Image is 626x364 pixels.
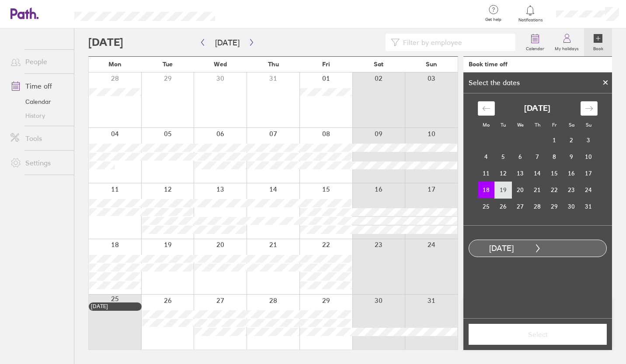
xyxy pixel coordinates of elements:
td: Choose Wednesday, August 27, 2025 as your check-out date. It’s available. [512,198,529,215]
span: Tue [163,61,173,68]
div: Move forward to switch to the next month. [581,101,598,116]
span: Get help [479,17,508,22]
div: Select the dates [463,79,525,86]
td: Choose Monday, August 11, 2025 as your check-out date. It’s available. [478,165,495,182]
td: Choose Monday, August 4, 2025 as your check-out date. It’s available. [478,148,495,165]
td: Choose Thursday, August 7, 2025 as your check-out date. It’s available. [529,148,546,165]
td: Choose Friday, August 8, 2025 as your check-out date. It’s available. [546,148,563,165]
a: Settings [3,154,74,172]
span: Sat [374,61,383,68]
input: Filter by employee [400,34,510,51]
label: Book [588,44,609,52]
small: Su [586,122,591,128]
td: Choose Friday, August 29, 2025 as your check-out date. It’s available. [546,198,563,215]
td: Choose Tuesday, August 5, 2025 as your check-out date. It’s available. [495,148,512,165]
td: Choose Friday, August 1, 2025 as your check-out date. It’s available. [546,132,563,148]
td: Choose Thursday, August 14, 2025 as your check-out date. It’s available. [529,165,546,182]
td: Choose Sunday, August 17, 2025 as your check-out date. It’s available. [580,165,597,182]
small: Th [535,122,540,128]
a: Calendar [3,95,74,109]
a: Time off [3,77,74,95]
small: Mo [483,122,490,128]
small: Tu [501,122,506,128]
td: Choose Sunday, August 3, 2025 as your check-out date. It’s available. [580,132,597,148]
td: Choose Wednesday, August 13, 2025 as your check-out date. It’s available. [512,165,529,182]
span: Wed [214,61,227,68]
td: Choose Saturday, August 30, 2025 as your check-out date. It’s available. [563,198,580,215]
strong: [DATE] [524,104,550,113]
td: Selected as start date. Monday, August 18, 2025 [478,182,495,198]
a: History [3,109,74,123]
td: Choose Wednesday, August 20, 2025 as your check-out date. It’s available. [512,182,529,198]
span: Thu [268,61,279,68]
td: Choose Sunday, August 10, 2025 as your check-out date. It’s available. [580,148,597,165]
td: Choose Monday, August 25, 2025 as your check-out date. It’s available. [478,198,495,215]
td: Choose Saturday, August 9, 2025 as your check-out date. It’s available. [563,148,580,165]
td: Choose Tuesday, August 26, 2025 as your check-out date. It’s available. [495,198,512,215]
label: Calendar [521,44,549,52]
div: [DATE] [469,244,534,253]
button: [DATE] [208,35,247,50]
td: Choose Wednesday, August 6, 2025 as your check-out date. It’s available. [512,148,529,165]
a: Calendar [521,28,549,56]
td: Choose Thursday, August 28, 2025 as your check-out date. It’s available. [529,198,546,215]
td: Choose Friday, August 22, 2025 as your check-out date. It’s available. [546,182,563,198]
div: Move backward to switch to the previous month. [478,101,495,116]
small: We [517,122,524,128]
td: Choose Friday, August 15, 2025 as your check-out date. It’s available. [546,165,563,182]
td: Choose Sunday, August 24, 2025 as your check-out date. It’s available. [580,182,597,198]
a: Book [584,28,612,56]
a: Notifications [516,4,545,23]
a: Tools [3,130,74,147]
td: Choose Tuesday, August 19, 2025 as your check-out date. It’s available. [495,182,512,198]
div: Calendar [468,93,607,225]
a: My holidays [549,28,584,56]
td: Choose Tuesday, August 12, 2025 as your check-out date. It’s available. [495,165,512,182]
td: Choose Saturday, August 16, 2025 as your check-out date. It’s available. [563,165,580,182]
small: Fr [552,122,556,128]
div: Book time off [469,61,508,68]
td: Choose Saturday, August 2, 2025 as your check-out date. It’s available. [563,132,580,148]
div: [DATE] [91,303,139,309]
td: Choose Saturday, August 23, 2025 as your check-out date. It’s available. [563,182,580,198]
td: Choose Sunday, August 31, 2025 as your check-out date. It’s available. [580,198,597,215]
small: Sa [569,122,574,128]
label: My holidays [549,44,584,52]
span: Sun [426,61,437,68]
a: People [3,53,74,70]
span: Fri [322,61,330,68]
td: Choose Thursday, August 21, 2025 as your check-out date. It’s available. [529,182,546,198]
span: Select [475,330,601,338]
span: Notifications [516,17,545,23]
button: Select [469,324,607,345]
span: Mon [108,61,122,68]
